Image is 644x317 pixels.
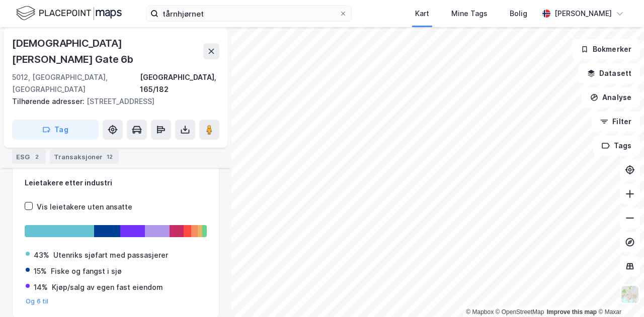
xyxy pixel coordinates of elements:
[158,6,339,21] input: Søk på adresse, matrikkel, gårdeiere, leietakere eller personer
[554,8,612,20] div: [PERSON_NAME]
[12,95,211,108] div: [STREET_ADDRESS]
[140,71,219,95] div: [GEOGRAPHIC_DATA], 165/182
[594,269,644,317] div: Kontrollprogram for chat
[34,281,48,293] div: 14%
[579,63,640,83] button: Datasett
[37,201,132,213] div: Vis leietakere uten ansatte
[547,308,597,315] a: Improve this map
[466,308,494,315] a: Mapbox
[52,281,163,293] div: Kjøp/salg av egen fast eiendom
[16,5,122,22] img: logo.f888ab2527a4732fd821a326f86c7f29.svg
[105,152,115,162] div: 12
[496,308,544,315] a: OpenStreetMap
[451,8,488,20] div: Mine Tags
[34,249,49,261] div: 43%
[582,87,640,108] button: Analyse
[594,269,644,317] iframe: Chat Widget
[12,150,46,164] div: ESG
[53,249,168,261] div: Utenriks sjøfart med passasjerer
[592,112,640,132] button: Filter
[415,8,429,20] div: Kart
[25,177,207,189] div: Leietakere etter industri
[510,8,527,20] div: Bolig
[51,265,122,277] div: Fiske og fangst i sjø
[12,120,99,140] button: Tag
[34,265,47,277] div: 15%
[593,136,640,156] button: Tags
[12,71,140,95] div: 5012, [GEOGRAPHIC_DATA], [GEOGRAPHIC_DATA]
[12,97,87,105] span: Tilhørende adresser:
[26,297,49,305] button: Og 6 til
[572,39,640,59] button: Bokmerker
[32,152,42,162] div: 2
[50,150,119,164] div: Transaksjoner
[12,35,203,67] div: [DEMOGRAPHIC_DATA][PERSON_NAME] Gate 6b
